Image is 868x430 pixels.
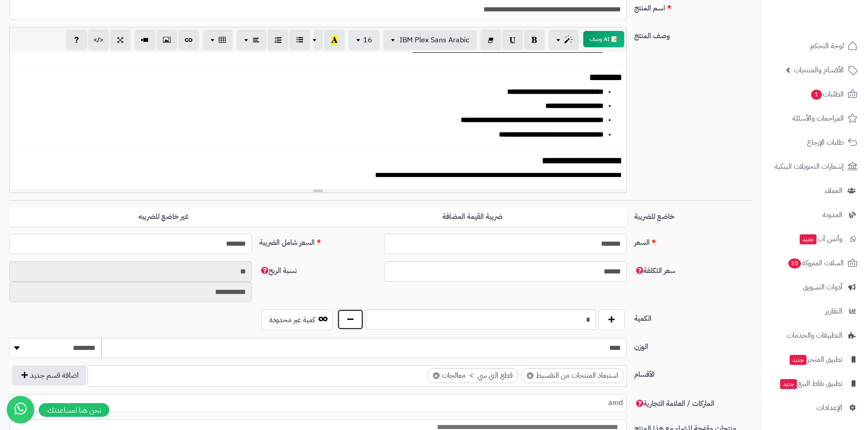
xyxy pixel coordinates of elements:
label: الوزن [631,338,755,352]
span: جديد [800,234,817,244]
a: التطبيقات والخدمات [767,324,863,346]
span: السلات المتروكة [787,257,844,269]
a: الطلبات1 [767,83,863,105]
span: الأقسام والمنتجات [794,64,844,76]
span: 35 [788,258,801,269]
a: تطبيق المتجرجديد [767,349,863,370]
a: المدونة [767,204,863,226]
button: 16 [349,30,380,50]
span: الماركات / العلامة التجارية [634,398,714,409]
a: طلبات الإرجاع [767,132,863,153]
label: السعر شامل الضريبة [256,233,380,248]
img: logo-2.png [806,15,859,34]
span: × [433,372,440,379]
span: الإعدادات [817,401,842,414]
a: العملاء [767,180,863,202]
span: amd [9,394,627,412]
a: التقارير [767,300,863,322]
li: استبعاد المنتجات من التقسيط [521,368,624,383]
span: × [527,372,534,379]
span: تطبيق نقاط البيع [779,377,842,390]
a: تطبيق نقاط البيعجديد [767,373,863,395]
button: 📝 AI وصف [583,31,624,47]
span: 16 [363,35,372,46]
span: 1 [811,89,822,100]
span: جديد [790,355,806,365]
a: إشعارات التحويلات البنكية [767,156,863,177]
span: وآتس آب [799,233,842,245]
span: المراجعات والأسئلة [792,112,844,125]
span: طلبات الإرجاع [807,136,844,149]
span: التطبيقات والخدمات [787,329,842,342]
span: الطلبات [810,88,844,101]
a: الإعدادات [767,397,863,419]
span: amd [10,396,627,410]
span: سعر التكلفة [634,265,675,276]
label: غير خاضع للضريبه [9,207,318,226]
a: لوحة التحكم [767,35,863,57]
button: اضافة قسم جديد [12,365,86,385]
span: لوحة التحكم [810,40,844,52]
span: IBM Plex Sans Arabic [400,35,469,46]
a: المراجعات والأسئلة [767,107,863,129]
span: إشعارات التحويلات البنكية [775,160,844,173]
span: تطبيق المتجر [789,353,842,366]
span: نسبة الربح [259,265,297,276]
label: خاضع للضريبة [631,207,755,222]
label: السعر [631,233,755,248]
button: IBM Plex Sans Arabic [383,30,477,50]
span: العملاء [825,184,842,197]
a: وآتس آبجديد [767,228,863,250]
label: الكمية [631,309,755,324]
li: قطع البي سي > معالجات [427,368,519,383]
label: الأقسام [631,365,755,380]
a: السلات المتروكة35 [767,252,863,274]
span: جديد [780,379,797,389]
a: أدوات التسويق [767,276,863,298]
label: وصف المنتج [631,27,755,41]
span: المدونة [822,208,842,221]
span: أدوات التسويق [803,281,842,293]
label: ضريبة القيمة المضافة [318,207,627,226]
span: التقارير [825,305,842,318]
